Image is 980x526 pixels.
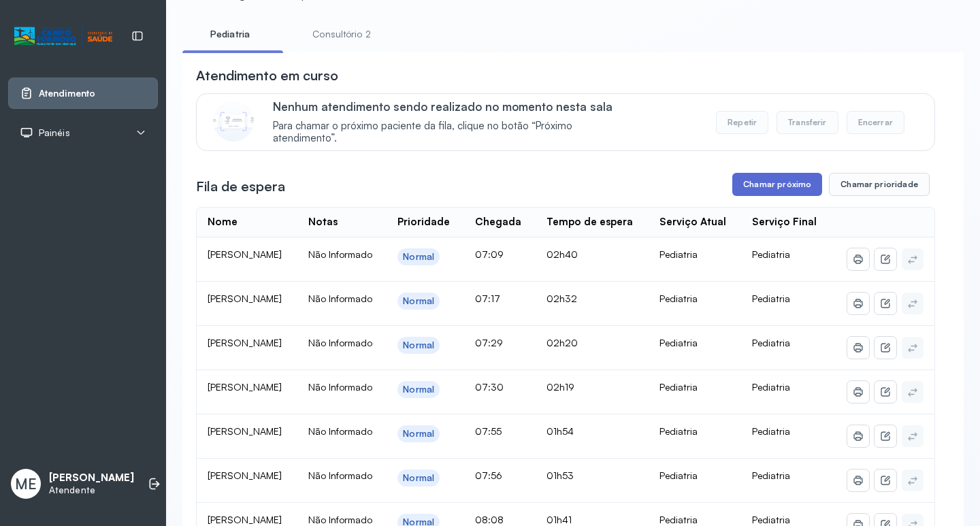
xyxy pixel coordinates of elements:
[403,295,434,307] div: Normal
[403,340,434,351] div: Normal
[308,514,372,525] span: Não Informado
[308,425,372,437] span: Não Informado
[308,216,338,229] div: Notas
[182,23,278,46] a: Pediatria
[659,248,730,261] div: Pediatria
[475,248,504,260] span: 07:09
[208,337,282,348] span: [PERSON_NAME]
[475,216,521,229] div: Chegada
[475,293,500,304] span: 07:17
[546,293,577,304] span: 02h32
[308,470,372,481] span: Não Informado
[196,66,338,85] h3: Atendimento em curso
[829,173,930,196] button: Chamar prioridade
[546,425,574,437] span: 01h54
[752,425,790,437] span: Pediatria
[475,381,504,393] span: 07:30
[308,293,372,304] span: Não Informado
[208,216,238,229] div: Nome
[208,381,282,393] span: [PERSON_NAME]
[546,248,578,260] span: 02h40
[546,381,574,393] span: 02h19
[403,251,434,263] div: Normal
[208,514,282,525] span: [PERSON_NAME]
[39,88,95,99] span: Atendimento
[752,514,790,525] span: Pediatria
[475,337,503,348] span: 07:29
[475,425,502,437] span: 07:55
[659,337,730,349] div: Pediatria
[752,293,790,304] span: Pediatria
[752,470,790,481] span: Pediatria
[208,470,282,481] span: [PERSON_NAME]
[716,111,768,134] button: Repetir
[475,514,504,525] span: 08:08
[546,337,578,348] span: 02h20
[208,293,282,304] span: [PERSON_NAME]
[39,127,70,139] span: Painéis
[659,425,730,438] div: Pediatria
[403,384,434,395] div: Normal
[14,25,112,48] img: Logotipo do estabelecimento
[208,425,282,437] span: [PERSON_NAME]
[546,470,574,481] span: 01h53
[294,23,389,46] a: Consultório 2
[308,381,372,393] span: Não Informado
[49,484,134,496] p: Atendente
[752,337,790,348] span: Pediatria
[847,111,904,134] button: Encerrar
[20,86,146,100] a: Atendimento
[752,248,790,260] span: Pediatria
[273,120,633,146] span: Para chamar o próximo paciente da fila, clique no botão “Próximo atendimento”.
[659,470,730,482] div: Pediatria
[752,216,817,229] div: Serviço Final
[49,472,134,484] p: [PERSON_NAME]
[403,428,434,440] div: Normal
[308,337,372,348] span: Não Informado
[659,514,730,526] div: Pediatria
[208,248,282,260] span: [PERSON_NAME]
[213,101,254,142] img: Imagem de CalloutCard
[659,381,730,393] div: Pediatria
[308,248,372,260] span: Não Informado
[403,472,434,484] div: Normal
[659,216,726,229] div: Serviço Atual
[752,381,790,393] span: Pediatria
[732,173,822,196] button: Chamar próximo
[196,177,285,196] h3: Fila de espera
[397,216,450,229] div: Prioridade
[659,293,730,305] div: Pediatria
[546,216,633,229] div: Tempo de espera
[273,99,633,114] p: Nenhum atendimento sendo realizado no momento nesta sala
[475,470,502,481] span: 07:56
[546,514,572,525] span: 01h41
[777,111,838,134] button: Transferir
